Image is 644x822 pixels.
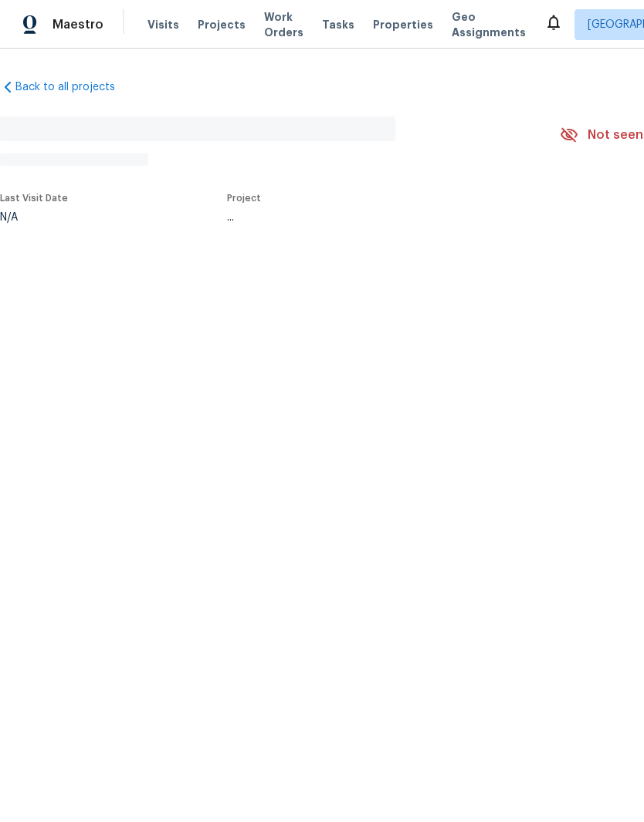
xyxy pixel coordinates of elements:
[373,17,433,32] span: Properties
[322,19,354,30] span: Tasks
[198,17,246,32] span: Projects
[264,9,303,40] span: Work Orders
[227,212,524,223] div: ...
[147,17,179,32] span: Visits
[452,9,526,40] span: Geo Assignments
[53,17,103,32] span: Maestro
[227,194,261,203] span: Project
